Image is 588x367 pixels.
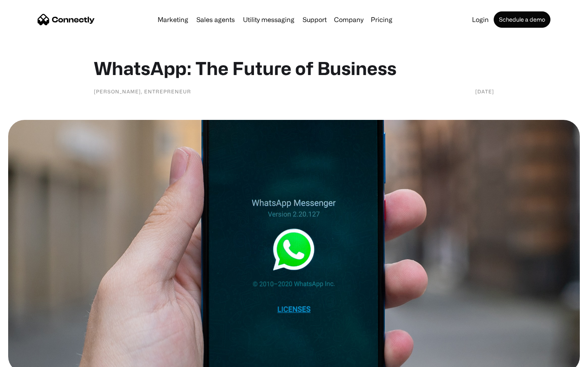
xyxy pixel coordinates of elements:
a: Sales agents [193,16,238,23]
a: Login [469,16,492,23]
aside: Language selected: English [8,353,49,364]
h1: WhatsApp: The Future of Business [94,57,494,79]
a: Pricing [367,16,396,23]
a: Support [299,16,330,23]
a: Utility messaging [240,16,298,23]
div: Company [334,14,363,25]
a: home [38,13,95,26]
div: [PERSON_NAME], Entrepreneur [94,87,191,95]
a: Schedule a demo [494,11,550,28]
div: Company [332,14,366,25]
div: [DATE] [475,87,494,95]
a: Marketing [154,16,192,23]
ul: Language list [16,353,49,364]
